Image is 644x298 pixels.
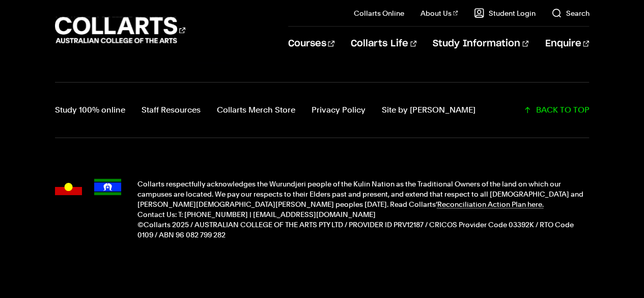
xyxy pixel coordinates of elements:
div: Additional links and back-to-top button [55,82,590,138]
a: Site by Calico [382,103,475,117]
img: Torres Strait Islander flag [94,179,121,195]
a: Collarts Merch Store [217,103,295,117]
div: Go to homepage [55,16,185,45]
nav: Footer navigation [55,103,475,117]
a: Student Login [474,8,535,18]
a: Scroll back to top of the page [523,103,589,117]
a: Staff Resources [142,103,201,117]
a: Courses [288,27,334,61]
a: Collarts Online [354,8,404,18]
img: Australian Aboriginal flag [55,179,82,195]
a: Enquire [545,27,589,61]
a: About Us [421,8,458,18]
div: Acknowledgment flags [55,179,121,240]
a: Study 100% online [55,103,125,117]
a: Reconciliation Action Plan here. [437,200,544,208]
a: Collarts Life [351,27,416,61]
a: Privacy Policy [312,103,366,117]
a: Study Information [433,27,528,61]
p: Contact Us: T: [PHONE_NUMBER] | [EMAIL_ADDRESS][DOMAIN_NAME] [137,209,590,220]
p: ©Collarts 2025 / AUSTRALIAN COLLEGE OF THE ARTS PTY LTD / PROVIDER ID PRV12187 / CRICOS Provider ... [137,220,590,240]
a: Search [551,8,589,18]
p: Collarts respectfully acknowledges the Wurundjeri people of the Kulin Nation as the Traditional O... [137,179,590,209]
